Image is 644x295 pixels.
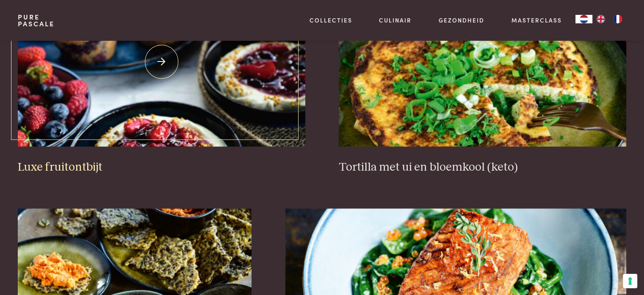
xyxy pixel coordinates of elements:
button: Uw voorkeuren voor toestemming voor trackingtechnologieën [623,274,637,288]
h3: Tortilla met ui en bloemkool (keto) [339,160,626,175]
a: PurePascale [18,14,55,27]
a: Collecties [310,16,352,25]
a: FR [609,15,626,23]
div: Language [575,15,592,23]
ul: Language list [592,15,626,23]
a: EN [592,15,609,23]
aside: Language selected: Nederlands [575,15,626,23]
h3: Luxe fruitontbijt [18,160,305,175]
a: Gezondheid [439,16,484,25]
a: Culinair [379,16,412,25]
a: NL [575,15,592,23]
a: Masterclass [511,16,562,25]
